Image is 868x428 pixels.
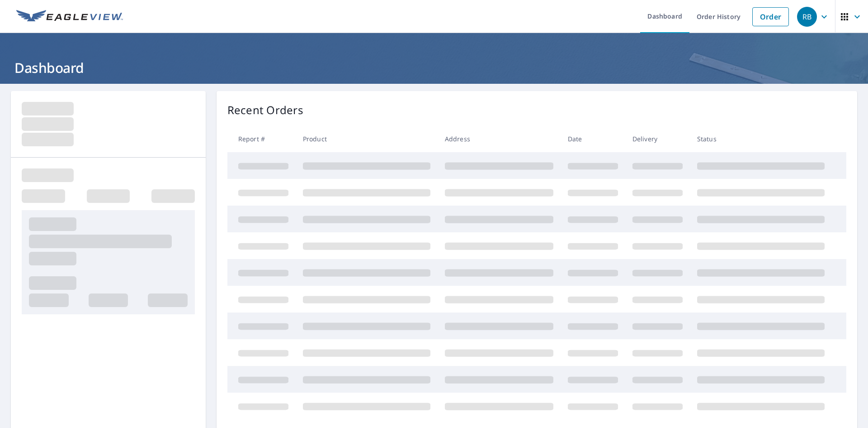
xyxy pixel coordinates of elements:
th: Status [690,125,832,152]
a: Order [752,7,789,26]
th: Date [561,125,625,152]
th: Report # [227,125,296,152]
th: Product [296,125,438,152]
p: Recent Orders [227,102,303,118]
img: EV Logo [16,10,123,24]
th: Delivery [625,125,690,152]
h1: Dashboard [11,58,857,77]
div: RB [797,7,817,27]
th: Address [438,125,561,152]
